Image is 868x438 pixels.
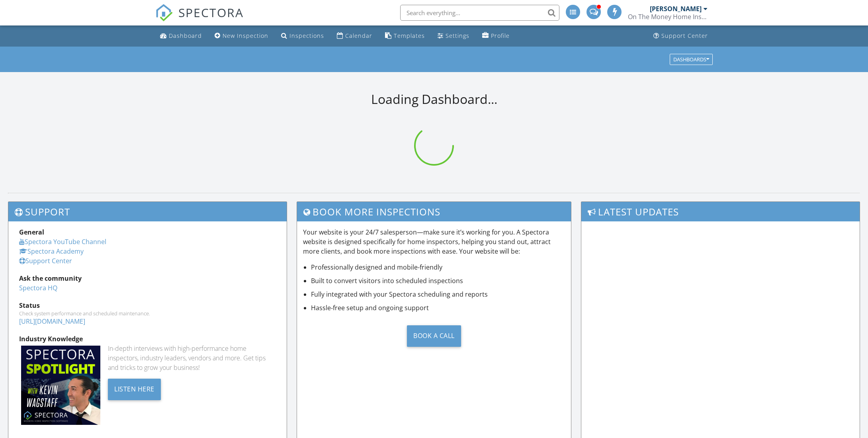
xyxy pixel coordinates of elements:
a: Inspections [278,29,327,43]
a: Settings [434,29,473,43]
div: Industry Knowledge [19,334,276,344]
a: Calendar [334,29,375,43]
a: Support Center [650,29,711,43]
div: Status [19,301,276,310]
a: Spectora YouTube Channel [19,237,106,246]
div: Dashboards [673,57,709,62]
a: [URL][DOMAIN_NAME] [19,317,85,326]
a: Spectora HQ [19,284,57,292]
div: Listen Here [108,379,161,400]
div: Dashboard [169,32,202,39]
li: Built to convert visitors into scheduled inspections [311,276,565,285]
p: Your website is your 24/7 salesperson—make sure it’s working for you. A Spectora website is desig... [303,227,565,256]
input: Search everything... [400,5,559,21]
a: Support Center [19,256,72,265]
h3: Support [8,202,287,221]
span: SPECTORA [178,4,244,21]
li: Hassle-free setup and ongoing support [311,303,565,313]
div: [PERSON_NAME] [650,5,702,13]
h3: Latest Updates [581,202,860,221]
div: New Inspection [223,32,268,39]
strong: General [19,228,44,237]
div: Support Center [661,32,708,39]
img: Spectoraspolightmain [21,346,100,425]
h3: Book More Inspections [297,202,571,221]
div: Check system performance and scheduled maintenance. [19,310,276,317]
a: Dashboard [157,29,205,43]
div: Settings [446,32,469,39]
div: Ask the community [19,274,276,283]
div: On The Money Home Inspection Services Ltd. [628,13,708,21]
div: Book a Call [407,325,461,347]
div: Profile [491,32,510,39]
a: New Inspection [211,29,272,43]
div: Inspections [289,32,324,39]
a: Templates [382,29,428,43]
button: Dashboards [670,54,713,65]
a: Book a Call [303,319,565,353]
img: The Best Home Inspection Software - Spectora [155,4,173,22]
div: Templates [394,32,425,39]
li: Professionally designed and mobile-friendly [311,262,565,272]
a: Company Profile [479,29,513,43]
li: Fully integrated with your Spectora scheduling and reports [311,289,565,299]
a: SPECTORA [155,11,244,27]
a: Spectora Academy [19,247,84,256]
div: In-depth interviews with high-performance home inspectors, industry leaders, vendors and more. Ge... [108,344,276,372]
div: Calendar [345,32,372,39]
a: Listen Here [108,384,161,393]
